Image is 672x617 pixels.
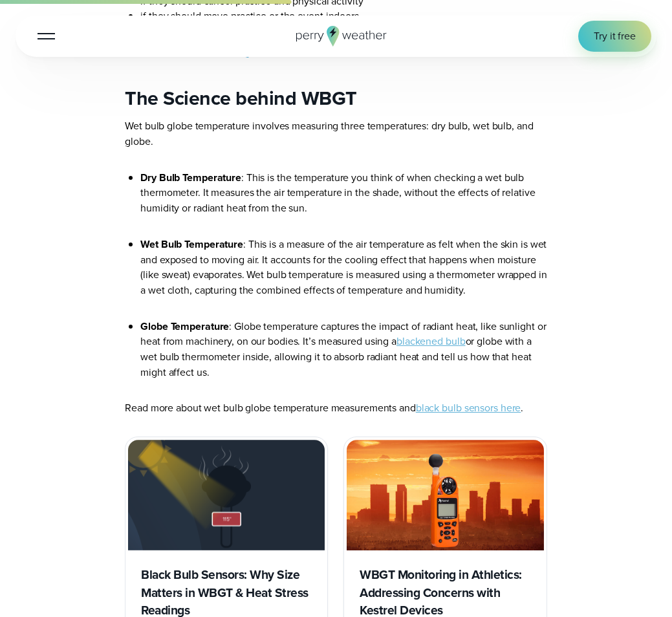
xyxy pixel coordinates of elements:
p: Wet bulb globe temperature involves measuring three temperatures: dry bulb, wet bulb, and globe. [125,118,547,149]
strong: Wet Bulb Temperature [140,237,243,252]
li: : This is the temperature you think of when checking a wet bulb thermometer. It measures the air ... [140,170,547,216]
strong: Globe Temperature [140,319,229,334]
h2: The Science behind WBGT [125,86,547,111]
p: Read more about wet bulb globe temperature measurements and . [125,400,547,416]
a: monitoring WBGT here [202,45,304,60]
li: : Globe temperature captures the impact of radiant heat, like sunlight or heat from machinery, on... [140,319,547,380]
a: blackened bulb [396,334,466,349]
strong: Dry Bulb Temperature [140,170,241,185]
a: Try it free [578,21,651,52]
span: Try it free [594,28,636,44]
li: if they should move practice or the event indoors [140,8,547,24]
li: : This is a measure of the air temperature as felt when the skin is wet and exposed to moving air... [140,237,547,298]
a: black bulb sensors here [416,400,521,415]
img: Black Bulb Temperature Sensor [128,440,325,550]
